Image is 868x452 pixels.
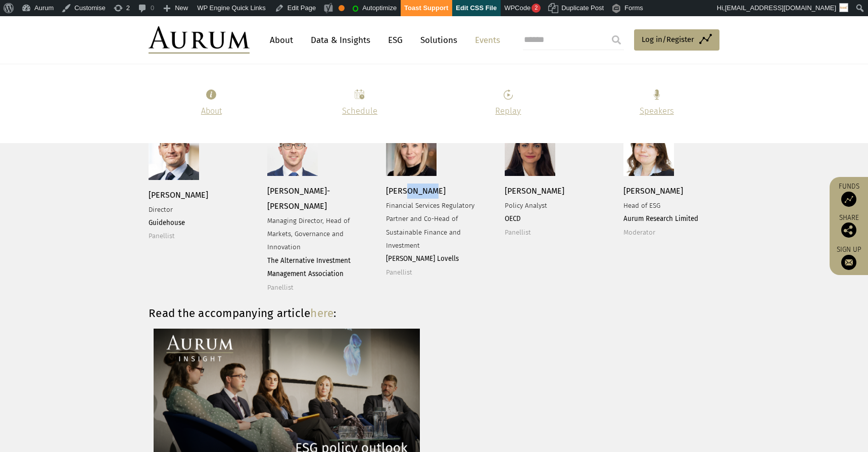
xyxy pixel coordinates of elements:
a: here [310,306,333,320]
a: About [201,106,222,116]
span: Head of ESG [623,202,660,210]
a: Replay [495,106,521,116]
strong: OECD [505,215,521,223]
div: Share [835,214,863,238]
span: [PERSON_NAME] [149,190,208,200]
img: Access Funds [841,192,856,207]
span: Financial Services Regulatory Partner and Co-Head of Sustainable Finance and Investment [386,202,474,250]
span: [PERSON_NAME] [505,186,564,196]
a: Log in/Register [634,29,719,51]
div: OK [339,5,345,11]
img: Sign up to our newsletter [841,255,856,270]
a: Solutions [415,31,462,50]
a: Schedule [342,106,377,116]
a: Sign up [835,245,863,270]
img: Aurum [149,26,250,54]
a: Data & Insights [306,31,375,50]
img: Share this post [841,222,856,238]
span: Panellist [386,268,412,277]
a: Speakers [640,106,674,116]
span: Moderator [623,229,655,237]
input: Submit [606,30,626,50]
span: Managing Director, Head of Markets, Governance and Innovation [267,217,350,252]
strong: [PERSON_NAME] Lovells [386,255,459,263]
span: Log in/Register [642,33,694,46]
span: [EMAIL_ADDRESS][DOMAIN_NAME] [725,4,836,12]
strong: The Alternative Investment Management Association [267,257,351,278]
a: About [265,31,298,50]
span: Director [149,206,173,214]
div: 2 [532,4,541,13]
span: Policy Analyst [505,202,547,210]
a: ESG [383,31,408,50]
strong: Guidehouse [149,219,185,227]
span: [PERSON_NAME] [623,186,683,196]
span: [PERSON_NAME] [386,186,446,196]
span: Panellist [149,232,175,240]
span: Panellist [505,229,531,237]
strong: Read the accompanying article : [149,306,336,320]
strong: Aurum Research Limited [623,215,698,223]
span: Panellist [267,284,294,292]
a: Events [470,31,500,50]
span: [PERSON_NAME]-[PERSON_NAME] [267,186,330,211]
a: Funds [835,182,863,207]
